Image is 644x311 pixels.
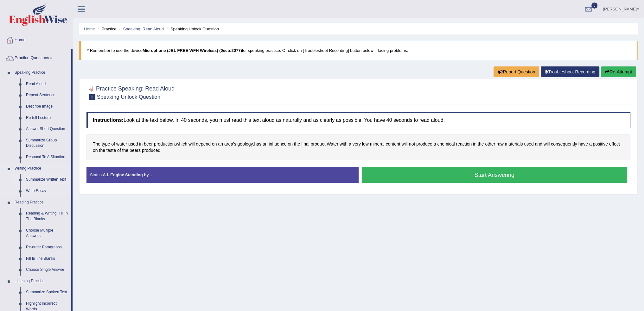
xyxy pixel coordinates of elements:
span: Click to see word definition [224,141,236,147]
span: Click to see word definition [93,141,100,147]
a: Choose Single Answer [23,264,71,276]
a: Reading & Writing: Fill In The Blanks [23,208,71,225]
small: Speaking Unlock Question [97,94,160,100]
button: Report Question [494,66,539,77]
span: Click to see word definition [154,141,175,147]
span: Click to see word definition [551,141,577,147]
span: Click to see word definition [370,141,385,147]
li: Practice [96,26,116,32]
strong: A.I. Engine Standing by... [103,172,152,177]
a: Answer Short Question [23,123,71,135]
span: Click to see word definition [128,141,138,147]
span: Click to see word definition [362,141,369,147]
span: Click to see word definition [176,141,187,147]
h4: Look at the text below. In 40 seconds, you must read this text aloud as naturally and as clearly ... [86,112,630,128]
a: Re-order Paragraphs [23,242,71,253]
span: Click to see word definition [212,141,217,147]
span: Click to see word definition [196,141,211,147]
span: Click to see word definition [106,147,116,154]
span: Click to see word definition [544,141,550,147]
span: Click to see word definition [139,141,143,147]
span: Click to see word definition [578,141,588,147]
a: Fill In The Blanks [23,253,71,264]
a: Listening Practice [12,276,71,287]
a: Choose Multiple Answers [23,225,71,242]
b: Instructions: [93,117,124,123]
a: Home [84,27,95,31]
span: 0 [591,3,598,9]
span: Click to see word definition [340,141,348,147]
span: Click to see word definition [349,141,351,147]
span: Click to see word definition [288,141,293,147]
a: Summarize Written Text [23,174,71,185]
a: Speaking Practice [12,67,71,78]
span: Click to see word definition [294,141,300,147]
span: Click to see word definition [485,141,495,147]
a: Write Essay [23,185,71,197]
div: , , . . [86,134,630,160]
span: Click to see word definition [254,141,261,147]
span: Click to see word definition [473,141,476,147]
span: Click to see word definition [99,147,105,154]
span: Click to see word definition [130,147,141,154]
span: Click to see word definition [122,147,128,154]
span: Click to see word definition [353,141,361,147]
a: Practice Questions [0,49,71,65]
span: Click to see word definition [589,141,592,147]
a: Describe Image [23,101,71,112]
span: Click to see word definition [505,141,523,147]
span: Click to see word definition [102,141,110,147]
a: Reading Practice [12,197,71,208]
a: Repeat Sentence [23,90,71,101]
span: Click to see word definition [269,141,286,147]
span: Click to see word definition [535,141,542,147]
a: Home [0,31,73,47]
span: Click to see word definition [401,141,407,147]
span: Click to see word definition [116,141,127,147]
span: Click to see word definition [416,141,432,147]
b: Microphone (JBL FREE WFH Wireless) (0ecb:2077) [143,48,242,53]
div: Status: [86,167,359,183]
span: Click to see word definition [218,141,223,147]
span: Click to see word definition [409,141,415,147]
a: Speaking: Read Aloud [123,27,164,31]
span: Click to see word definition [311,141,326,147]
span: Click to see word definition [437,141,455,147]
span: Click to see word definition [478,141,484,147]
li: Speaking Unlock Question [165,26,219,32]
span: Click to see word definition [188,141,194,147]
a: Read Aloud [23,78,71,90]
span: Click to see word definition [456,141,472,147]
span: Click to see word definition [496,141,504,147]
span: 1 [89,94,95,100]
a: Re-tell Lecture [23,112,71,124]
span: Click to see word definition [434,141,436,147]
span: Click to see word definition [609,141,620,147]
span: Click to see word definition [524,141,533,147]
span: Click to see word definition [144,141,153,147]
a: Respond To A Situation [23,152,71,163]
button: Start Answering [362,167,628,183]
span: Click to see word definition [327,141,338,147]
blockquote: * Remember to use the device for speaking practice. Or click on [Troubleshoot Recording] button b... [79,41,638,60]
span: Click to see word definition [238,141,253,147]
span: Click to see word definition [263,141,268,147]
span: Click to see word definition [117,147,121,154]
button: Re-Attempt [601,66,636,77]
h2: Practice Speaking: Read Aloud [86,84,175,100]
span: Click to see word definition [111,141,115,147]
a: Writing Practice [12,163,71,174]
span: Click to see word definition [386,141,400,147]
span: Click to see word definition [593,141,608,147]
span: Click to see word definition [142,147,160,154]
span: Click to see word definition [93,147,98,154]
span: Click to see word definition [301,141,309,147]
a: Troubleshoot Recording [541,66,599,77]
a: Summarize Spoken Text [23,287,71,298]
a: Summarize Group Discussion [23,135,71,152]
